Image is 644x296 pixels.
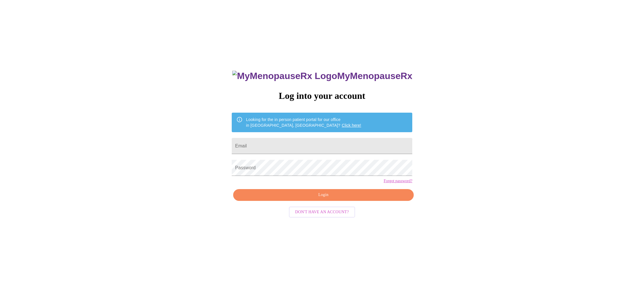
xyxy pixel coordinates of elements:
[287,209,357,214] a: Don't have an account?
[240,191,407,199] span: Login
[384,179,412,183] a: Forgot password?
[295,209,349,216] span: Don't have an account?
[233,189,414,201] button: Login
[342,123,361,128] a: Click here!
[232,91,412,101] h3: Log into your account
[232,71,412,81] h3: MyMenopauseRx
[232,71,337,81] img: MyMenopauseRx Logo
[289,207,355,218] button: Don't have an account?
[246,114,361,130] div: Looking for the in person patient portal for our office in [GEOGRAPHIC_DATA], [GEOGRAPHIC_DATA]?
